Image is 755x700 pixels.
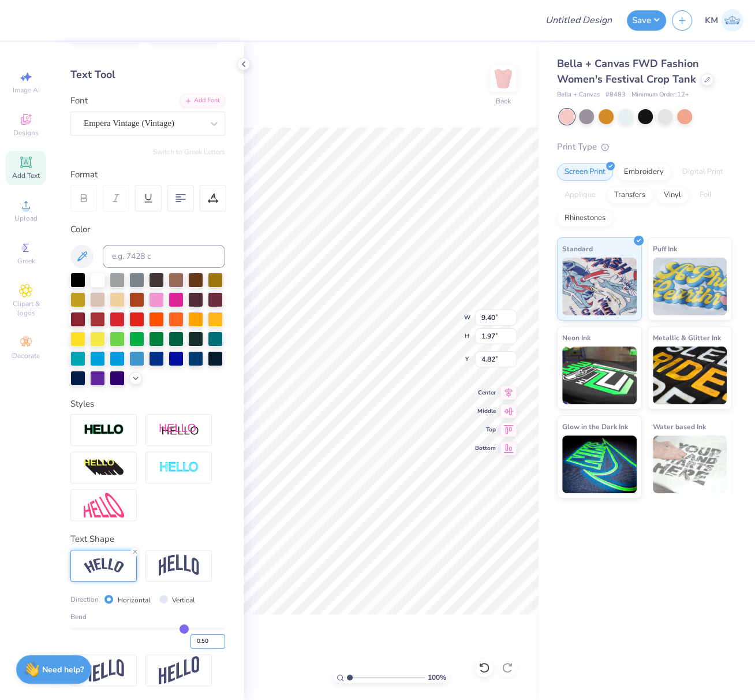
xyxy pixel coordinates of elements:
img: Free Distort [84,493,124,517]
span: Greek [17,256,35,266]
img: Water based Ink [653,435,727,493]
span: Bella + Canvas [557,90,600,100]
span: Minimum Order: 12 + [631,90,689,100]
span: Top [475,426,496,434]
label: Vertical [172,595,195,605]
span: Metallic & Glitter Ink [653,332,721,344]
input: Untitled Design [536,9,621,32]
img: Standard [562,258,637,315]
div: Text Shape [70,533,225,546]
div: Format [70,168,226,181]
span: Bella + Canvas FWD Fashion Women's Festival Crop Tank [557,57,699,86]
img: Katrina Mae Mijares [721,9,743,32]
div: Add Font [180,94,225,107]
img: Metallic & Glitter Ink [653,347,727,404]
span: Image AI [13,85,40,95]
span: KM [705,14,718,27]
div: Text Tool [70,67,225,83]
span: Glow in the Dark Ink [562,420,628,433]
div: Applique [557,187,603,204]
span: Designs [13,128,39,137]
img: Negative Space [159,461,199,474]
div: Foil [692,187,719,204]
img: Neon Ink [562,347,637,404]
div: Screen Print [557,163,613,181]
img: 3d Illusion [84,459,124,477]
strong: Need help? [42,664,84,675]
span: Middle [475,407,496,415]
img: Puff Ink [653,258,727,315]
span: Clipart & logos [6,299,46,318]
span: 100 % [428,672,446,683]
span: Add Text [12,171,40,180]
div: Styles [70,397,225,411]
img: Glow in the Dark Ink [562,435,637,493]
span: Bend [70,612,87,622]
img: Rise [159,656,199,684]
div: Digital Print [675,163,731,181]
span: Upload [14,214,38,223]
span: Decorate [12,351,40,360]
span: Standard [562,243,593,255]
span: Center [475,389,496,397]
img: Back [492,67,515,90]
img: Flag [84,659,124,682]
span: Direction [70,594,99,605]
span: Neon Ink [562,332,590,344]
img: Shadow [159,423,199,437]
span: Bottom [475,444,496,452]
div: Embroidery [616,163,671,181]
span: Water based Ink [653,420,706,433]
div: Vinyl [656,187,689,204]
input: e.g. 7428 c [103,245,225,268]
label: Horizontal [118,595,151,605]
img: Arch [159,554,199,576]
div: Print Type [557,140,732,154]
div: Rhinestones [557,210,613,227]
a: KM [705,9,743,32]
img: Arc [84,558,124,574]
div: Transfers [607,187,653,204]
span: # 8483 [606,90,626,100]
button: Switch to Greek Letters [153,147,225,157]
div: Color [70,223,225,236]
img: Stroke [84,423,124,437]
span: Puff Ink [653,243,677,255]
div: Back [496,96,511,106]
label: Font [70,94,88,107]
button: Save [627,10,666,31]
